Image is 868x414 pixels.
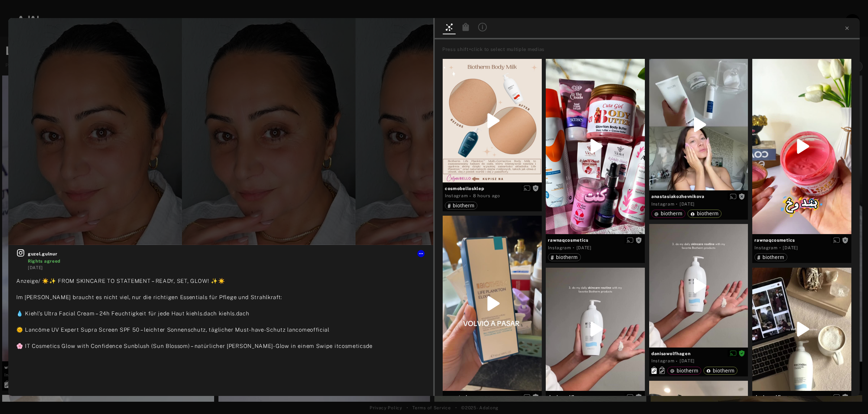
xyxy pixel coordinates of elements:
[532,394,539,399] span: Rights not requested
[625,393,635,401] button: Enable diffusion on this media
[28,265,43,270] time: 2025-09-04T16:19:52.000Z
[625,236,635,244] button: Enable diffusion on this media
[651,358,674,364] div: Instagram
[548,237,643,243] span: rawnaqcosmetics
[832,379,868,414] div: Widget de chat
[676,358,678,364] span: ·
[842,237,848,242] span: Rights not requested
[28,259,60,264] span: Rights agreed
[522,393,532,401] button: Enable diffusion on this media
[532,186,539,191] span: Rights not requested
[445,193,468,199] div: Instagram
[548,394,643,400] span: danisawolfhagen
[522,185,532,192] button: Enable diffusion on this media
[548,245,571,251] div: Instagram
[680,358,695,363] time: 2025-09-10T08:27:11.000Z
[469,193,471,199] span: ·
[576,245,592,250] time: 2025-09-15T18:07:30.000Z
[556,254,578,260] span: biotherm
[697,211,719,216] span: biotherm
[651,350,746,357] span: danisawolfhagen
[831,236,842,244] button: Enable diffusion on this media
[16,278,408,390] span: Anzeige/ ☀️✨ FROM SKINCARE TO STATEMENT – READY, SET, GLOW! ✨☀️ Im [PERSON_NAME] braucht es nicht...
[453,203,475,208] span: biotherm
[779,245,781,251] span: ·
[28,251,425,257] span: guzel.gulnur
[754,237,849,243] span: rawnaqcosmetics
[651,367,657,374] svg: Exact products linked
[635,394,642,399] span: Rights not requested
[713,368,735,374] span: biotherm
[659,367,665,374] svg: Similar products linked
[831,393,842,401] button: Enable diffusion on this media
[728,193,739,200] button: Enable diffusion on this media
[762,254,784,260] span: biotherm
[832,379,868,414] iframe: Chat Widget
[739,351,745,356] span: Rights agreed
[677,368,698,374] span: biotherm
[651,193,746,200] span: anastasiakozhevnikova
[651,201,674,207] div: Instagram
[757,255,784,260] div: biotherm
[445,394,540,400] span: coqueterias.uuy
[754,394,849,400] span: danisawolfhagen
[448,203,475,208] div: biotherm
[670,368,698,373] div: biotherm
[445,185,540,192] span: cosmobellosklep
[739,194,745,199] span: Rights not requested
[754,245,777,251] div: Instagram
[783,245,798,250] time: 2025-09-13T16:14:26.000Z
[551,255,578,260] div: biotherm
[676,201,678,207] span: ·
[661,211,682,216] span: biotherm
[706,368,735,373] div: biotherm
[473,193,500,198] time: 2025-09-17T07:27:55.000Z
[654,211,682,216] div: biotherm
[728,350,739,357] button: Disable diffusion on this media
[573,245,575,251] span: ·
[442,46,857,53] div: Press shift+click to select multiple medias
[680,202,695,207] time: 2025-09-14T13:05:03.000Z
[635,237,642,242] span: Rights not requested
[690,211,719,216] div: biotherm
